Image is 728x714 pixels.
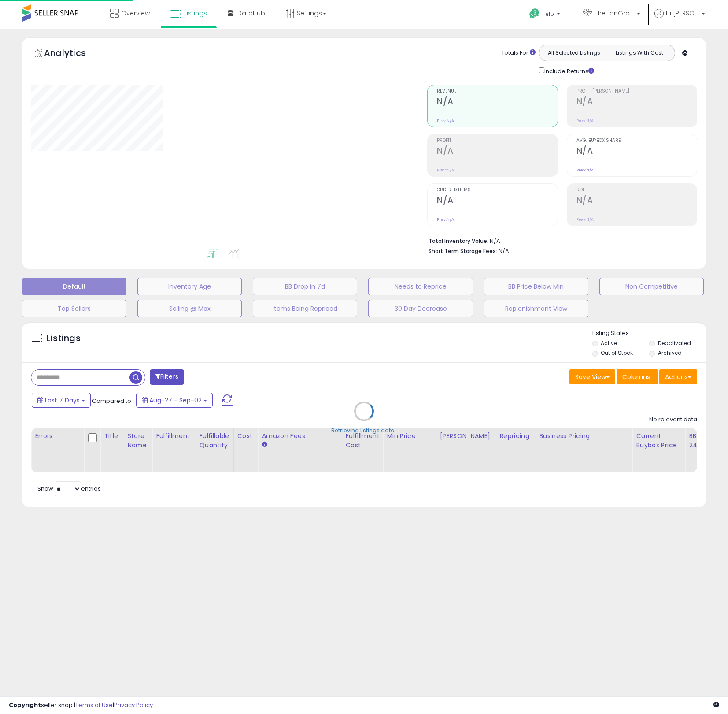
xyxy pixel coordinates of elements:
[437,188,557,193] span: Ordered Items
[654,9,705,29] a: Hi [PERSON_NAME]
[184,9,207,18] span: Listings
[253,300,357,317] button: Items Being Repriced
[576,217,594,222] small: Prev: N/A
[437,167,454,173] small: Prev: N/A
[576,195,697,207] h2: N/A
[576,138,697,143] span: Avg. Buybox Share
[437,118,454,123] small: Prev: N/A
[253,278,357,295] button: BB Drop in 7d
[437,89,557,94] span: Revenue
[522,1,569,29] a: Help
[666,9,699,18] span: Hi [PERSON_NAME]
[437,97,557,108] h2: N/A
[532,66,605,76] div: Include Returns
[437,195,557,207] h2: N/A
[437,146,557,158] h2: N/A
[121,9,150,18] span: Overview
[429,247,497,255] b: Short Term Storage Fees:
[22,278,126,295] button: Default
[599,278,704,295] button: Non Competitive
[576,97,697,108] h2: N/A
[237,9,265,18] span: DataHub
[137,300,242,317] button: Selling @ Max
[606,47,672,59] button: Listings With Cost
[437,217,454,222] small: Prev: N/A
[22,300,126,317] button: Top Sellers
[576,188,697,193] span: ROI
[484,300,588,317] button: Replenishment View
[576,89,697,94] span: Profit [PERSON_NAME]
[576,146,697,158] h2: N/A
[368,278,473,295] button: Needs to Reprice
[484,278,588,295] button: BB Price Below Min
[576,118,594,123] small: Prev: N/A
[595,9,634,18] span: TheLionGroup US
[529,8,540,19] i: Get Help
[541,47,607,59] button: All Selected Listings
[331,427,397,435] div: Retrieving listings data..
[429,237,488,245] b: Total Inventory Value:
[429,235,691,245] li: N/A
[576,167,594,173] small: Prev: N/A
[499,247,509,255] span: N/A
[137,278,242,295] button: Inventory Age
[368,300,473,317] button: 30 Day Decrease
[501,49,536,57] div: Totals For
[437,138,557,143] span: Profit
[542,10,554,18] span: Help
[44,47,103,61] h5: Analytics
